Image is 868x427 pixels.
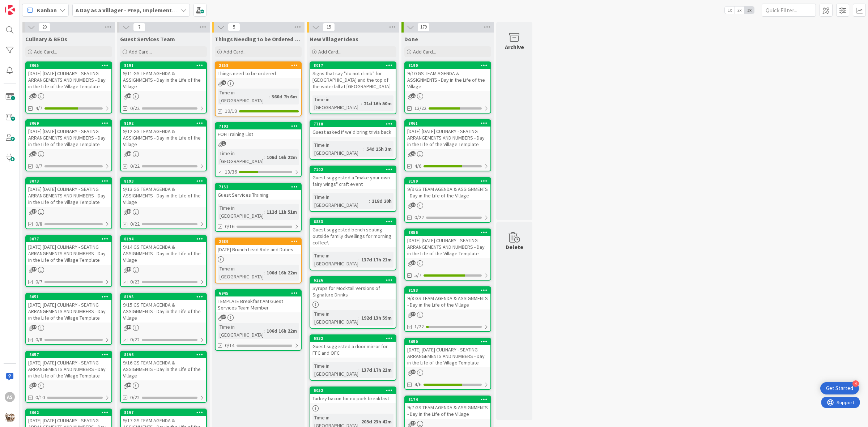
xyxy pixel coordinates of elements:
div: 118d 20h [370,197,393,205]
span: 0/22 [130,336,140,343]
span: 19 [127,325,131,329]
div: Time in [GEOGRAPHIC_DATA] [218,204,264,220]
span: 19 [127,93,131,98]
div: 8056 [408,230,490,235]
div: 8190 [405,62,490,69]
div: 8057[DATE] [DATE] CULINARY - SEATING ARRANGEMENTS AND NUMBERS - Day in the Life of the Village Te... [26,351,111,380]
span: 179 [417,23,430,31]
a: 81919/11 GS TEAM AGENDA & ASSIGNMENTS - Day in the Life of the Village0/22 [120,61,207,114]
div: 137d 17h 21m [359,256,393,264]
span: 1x [725,7,735,14]
span: Support [15,1,33,10]
div: 9/10 GS TEAM AGENDA & ASSIGNMENTS - Day in the Life of the Village [405,69,490,91]
span: : [358,366,359,374]
div: 8069 [29,121,111,126]
div: 8065[DATE] [DATE] CULINARY - SEATING ARRANGEMENTS AND NUMBERS - Day in the Life of the Village Te... [26,62,111,91]
div: 7102 [314,167,396,172]
img: avatar [5,412,15,422]
span: Add Card... [34,48,57,55]
b: A Day as a Villager - Prep, Implement and Execute [76,7,205,14]
span: 37 [221,315,226,319]
a: 81959/15 GS TEAM AGENDA & ASSIGNMENTS - Day in the Life of the Village0/22 [120,293,207,345]
span: 0/22 [130,394,140,401]
div: [DATE] [DATE] CULINARY - SEATING ARRANGEMENTS AND NUMBERS - Day in the Life of the Village Template [26,358,111,380]
div: [DATE] [DATE] CULINARY - SEATING ARRANGEMENTS AND NUMBERS - Day in the Life of the Village Template [405,127,490,149]
div: 6226 [310,277,396,283]
span: 39 [411,260,416,265]
span: : [358,314,359,322]
div: 9/9 GS TEAM AGENDA & ASSIGNMENTS - Day in the Life of the Village [405,184,490,200]
div: 8050[DATE] [DATE] CULINARY - SEATING ARRANGEMENTS AND NUMBERS - Day in the Life of the Village Te... [405,338,490,367]
img: Visit kanbanzone.com [5,5,15,15]
div: 8193 [121,178,206,184]
div: Time in [GEOGRAPHIC_DATA] [312,193,369,209]
div: 8174 [405,396,490,403]
span: 4/7 [35,104,42,112]
a: 8073[DATE] [DATE] CULINARY - SEATING ARRANGEMENTS AND NUMBERS - Day in the Life of the Village Te... [25,177,112,229]
div: 2689[DATE] Brunch Lead Role and Duties [216,238,301,254]
a: 8017Signs that say "do not climb" for [GEOGRAPHIC_DATA] and the top of the waterfall at [GEOGRAPH... [310,61,396,114]
span: 3x [744,7,754,14]
a: 8077[DATE] [DATE] CULINARY - SEATING ARRANGEMENTS AND NUMBERS - Day in the Life of the Village Te... [25,235,112,287]
div: 6226Syrups for Mocktail Versions of Signature Drinks [310,277,396,299]
div: 360d 7h 6m [270,93,299,101]
div: 2858 [216,62,301,69]
span: 40 [411,151,416,156]
a: 81839/8 GS TEAM AGENDA & ASSIGNMENTS - Day in the Life of the Village1/22 [404,286,491,332]
div: 106d 16h 22m [265,153,299,161]
span: Things Needing to be Ordered - PUT IN CARD, Don't make new card [215,35,302,43]
span: : [369,197,370,205]
div: Turkey bacon for no pork breakfast [310,394,396,403]
span: : [269,93,270,101]
a: 8069[DATE] [DATE] CULINARY - SEATING ARRANGEMENTS AND NUMBERS - Day in the Life of the Village Te... [25,119,112,171]
div: 2689 [219,239,301,244]
span: 0/10 [35,394,45,401]
span: 19 [411,202,416,207]
div: [DATE] [DATE] CULINARY - SEATING ARRANGEMENTS AND NUMBERS - Day in the Life of the Village Template [26,69,111,91]
div: 9/16 GS TEAM AGENDA & ASSIGNMENTS - Day in the Life of the Village [121,358,206,380]
div: 81939/13 GS TEAM AGENDA & ASSIGNMENTS - Day in the Life of the Village [121,178,206,207]
div: 81749/7 GS TEAM AGENDA & ASSIGNMENTS - Day in the Life of the Village [405,396,490,419]
a: 8056[DATE] [DATE] CULINARY - SEATING ARRANGEMENTS AND NUMBERS - Day in the Life of the Village Te... [404,229,491,281]
div: Guest suggested a "make your own fairy wings" craft event [310,173,396,189]
div: 7718 [314,121,396,127]
div: Time in [GEOGRAPHIC_DATA] [218,149,264,165]
div: 6226 [314,278,396,283]
span: 4/6 [414,381,421,388]
div: 8197 [121,409,206,416]
div: 8056[DATE] [DATE] CULINARY - SEATING ARRANGEMENTS AND NUMBERS - Day in the Life of the Village Te... [405,229,490,258]
div: Time in [GEOGRAPHIC_DATA] [218,323,264,339]
span: 0/23 [130,278,140,286]
div: 8194 [121,236,206,242]
div: 6833Guest suggested bench seating outside family dwellings for morning coffee\ [310,218,396,247]
span: 0/8 [35,336,42,343]
div: 81839/8 GS TEAM AGENDA & ASSIGNMENTS - Day in the Life of the Village [405,287,490,309]
span: 20 [38,23,51,31]
div: 8017 [310,62,396,69]
div: 6833 [310,218,396,225]
div: [DATE] [DATE] CULINARY - SEATING ARRANGEMENTS AND NUMBERS - Day in the Life of the Village Template [26,300,111,323]
div: 8065 [29,63,111,68]
div: 6832Guest suggested a door mirror for FFC and OFC [310,335,396,358]
a: 2858Things need to be orderedTime in [GEOGRAPHIC_DATA]:360d 7h 6m19/19 [215,61,302,116]
div: Time in [GEOGRAPHIC_DATA] [312,310,358,326]
div: 2858Things need to be ordered [216,62,301,78]
div: 8051 [29,294,111,299]
div: [DATE] [DATE] CULINARY - SEATING ARRANGEMENTS AND NUMBERS - Day in the Life of the Village Template [26,242,111,265]
a: 6832Guest suggested a door mirror for FFC and OFCTime in [GEOGRAPHIC_DATA]:137d 17h 21m [310,334,396,381]
div: 7103 [216,123,301,129]
div: Get Started [826,385,853,392]
span: Culinary & BEOs [25,35,67,43]
a: 8051[DATE] [DATE] CULINARY - SEATING ARRANGEMENTS AND NUMBERS - Day in the Life of the Village Te... [25,293,112,345]
a: 7152Guest Services TrainingTime in [GEOGRAPHIC_DATA]:112d 11h 51m0/16 [215,183,302,232]
div: 8073 [29,179,111,184]
span: 5/7 [414,272,421,279]
span: 0/14 [225,342,234,349]
span: 7 [133,23,145,31]
div: 81929/12 GS TEAM AGENDA & ASSIGNMENTS - Day in the Life of the Village [121,120,206,149]
a: 81899/9 GS TEAM AGENDA & ASSIGNMENTS - Day in the Life of the Village0/22 [404,177,491,223]
div: 8017Signs that say "do not climb" for [GEOGRAPHIC_DATA] and the top of the waterfall at [GEOGRAPH... [310,62,396,91]
div: 8189 [408,179,490,184]
div: 8050 [408,339,490,344]
a: 6833Guest suggested bench seating outside family dwellings for morning coffee\Time in [GEOGRAPHIC... [310,218,396,270]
